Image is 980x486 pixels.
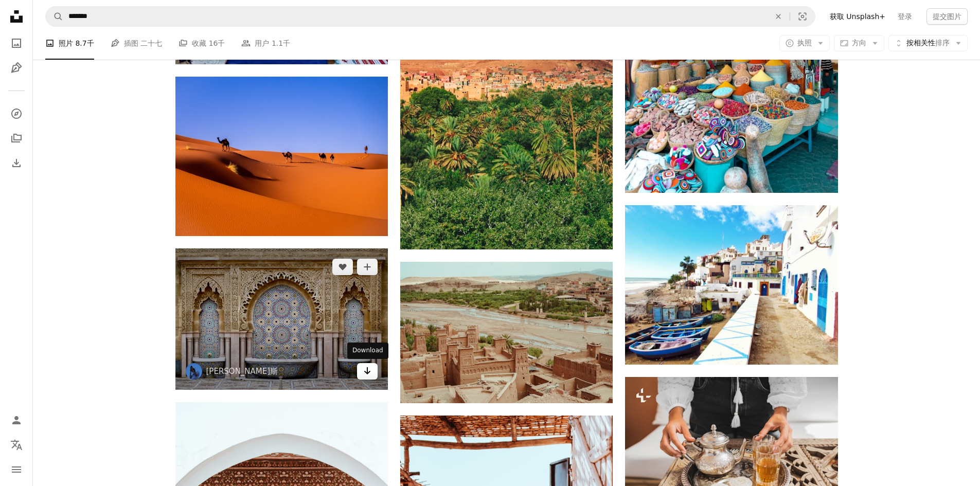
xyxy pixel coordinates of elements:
[6,410,27,430] a: 登录 / 注册
[206,366,278,376] a: [PERSON_NAME]斯
[175,248,388,390] img: 庭院中央的装饰喷泉
[46,7,63,26] button: 搜索 Unsplash
[767,7,790,26] button: 清除
[124,39,138,47] font: 插图
[6,33,27,53] a: 照片
[357,259,378,275] button: 添加到收藏夹
[6,128,27,149] a: 收藏
[175,314,388,323] a: 庭院中央的装饰喷泉
[898,12,912,21] font: 登录
[175,152,388,161] a: 沙漠中的骆驼
[347,343,388,359] div: Download
[400,85,613,95] a: 白天树木和建筑物的鸟瞰图
[179,27,225,60] a: 收藏 16千
[140,39,162,47] font: 二十七
[175,77,388,236] img: 沙漠中的骆驼
[926,8,968,25] button: 提交图片
[892,8,918,25] a: 登录
[45,6,815,27] form: 在全站范围内查找视觉效果
[834,35,884,51] button: 方向
[111,27,162,60] a: 插图 二十七
[332,259,353,275] button: 喜欢
[824,8,892,25] a: 获取 Unsplash+
[6,435,27,455] button: 语言
[192,39,206,47] font: 收藏
[209,39,225,47] font: 16千
[933,12,961,21] font: 提交图片
[186,363,202,380] img: 前往 Niklas 的个人资料
[272,39,290,47] font: 1.1千
[357,363,378,380] a: 下载
[255,39,269,47] font: 用户
[830,12,885,21] font: 获取 Unsplash+
[779,35,830,51] button: 执照
[206,367,278,376] font: [PERSON_NAME]斯
[6,6,27,29] a: 首页 — Unsplash
[6,103,27,124] a: 探索
[797,39,812,47] font: 执照
[625,443,838,452] a: 女人们亲手奉上传统的摩洛哥薄荷茶，配上饼干和复古银茶壶。摩洛哥马拉喀什的热情好客和服务。
[790,7,815,26] button: 视觉搜索
[6,58,27,78] a: 插图
[625,280,838,289] a: 船停靠在房屋和水域附近
[935,39,950,47] font: 排序
[400,328,613,337] a: 鸟瞰城镇
[400,262,613,403] img: 鸟瞰城镇
[625,205,838,365] img: 船停靠在房屋和水域附近
[241,27,290,60] a: 用户 1.1千
[6,153,27,173] a: 下载历史记录
[852,39,866,47] font: 方向
[906,39,935,47] font: 按相关性
[6,459,27,480] button: 菜单
[888,35,968,51] button: 按相关性排序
